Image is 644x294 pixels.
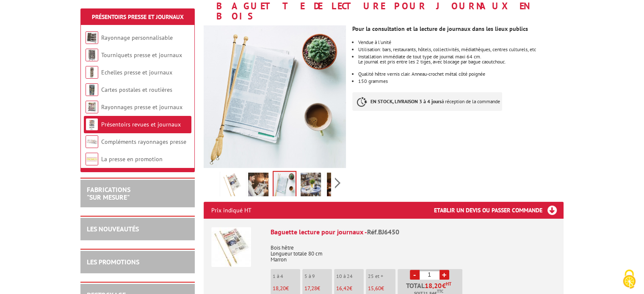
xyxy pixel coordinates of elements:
p: Pour la consultation et la lecture de journaux dans les lieux publics [352,26,563,31]
a: Echelles presse et journaux [101,69,172,76]
a: Cartes postales et routières [101,86,172,93]
p: 1 à 4 [273,273,300,279]
a: LES PROMOTIONS [87,258,139,266]
a: Tourniquets presse et journaux [101,51,182,59]
img: Echelles presse et journaux [86,66,98,79]
a: Compléments rayonnages presse [101,138,186,146]
li: Utilisation: bars, restaurants, hôtels, collectivités, médiathèques, centres culturels, etc [358,47,563,52]
span: Next [334,176,342,190]
p: 5 à 9 [304,273,332,279]
sup: TTC [437,289,443,294]
p: Bois hêtre Longueur totale 80 cm Marron [271,239,556,263]
li: Qualité hêtre vernis clair. Anneau-crochet métal côté poignée [358,71,563,77]
p: € [368,286,395,291]
img: Rayonnage personnalisable [86,31,98,44]
a: Présentoirs revues et journaux [101,121,181,128]
div: Baguette lecture pour journaux - [271,227,556,237]
span: 18,20 [273,285,286,292]
p: € [273,286,300,291]
a: + [439,270,449,280]
img: Présentoirs revues et journaux [86,118,98,131]
img: Cookies (fenêtre modale) [619,269,640,290]
span: € [442,282,446,289]
p: Prix indiqué HT [211,202,252,219]
button: Cookies (fenêtre modale) [614,265,644,294]
img: presentoirs_brochures_bj6450_4.jpg [301,173,321,199]
span: 17,28 [304,285,317,292]
a: Rayonnage personnalisable [101,34,173,41]
div: Le journal est pris entre les 2 tiges, avec blocage par bague caoutchouc. [358,59,563,69]
img: presentoirs_brochures_bj6450_1.jpg [222,173,242,199]
p: à réception de la commande [352,92,502,111]
img: Compléments rayonnages presse [86,135,98,148]
a: Présentoirs Presse et Journaux [92,13,184,21]
img: presentoirs_brochures_bj6450_3.jpg [274,172,296,198]
img: presentoirs_brochures_bj6450_5.jpg [327,173,347,199]
a: - [410,270,420,280]
span: 16,42 [336,285,349,292]
p: € [336,286,364,291]
h3: Etablir un devis ou passer commande [434,202,564,219]
img: presentoirs_brochures_bj6450_3.jpg [204,25,346,168]
img: Cartes postales et routières [86,83,98,96]
a: Rayonnages presse et journaux [101,103,182,111]
p: € [304,286,332,291]
p: 10 à 24 [336,273,364,279]
li: Vendue à l'unité [358,40,563,45]
img: presentoirs_brochures_bj6450_2.jpg [248,173,268,199]
a: La presse en promotion [101,155,163,163]
p: 25 et + [368,273,395,279]
li: 150 grammes [358,79,563,84]
a: FABRICATIONS"Sur Mesure" [87,185,130,201]
span: 18,20 [425,282,442,289]
img: Baguette lecture pour journaux [211,227,251,267]
sup: HT [446,281,451,287]
img: Rayonnages presse et journaux [86,101,98,113]
span: Réf.BJ6450 [367,228,399,236]
span: 15,60 [368,285,381,292]
a: LES NOUVEAUTÉS [87,225,139,233]
li: Installation immédiate de tout type de journal maxi 64 cm. [358,54,563,69]
strong: EN STOCK, LIVRAISON 3 à 4 jours [370,98,442,104]
img: La presse en promotion [86,153,98,165]
img: Tourniquets presse et journaux [86,49,98,61]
